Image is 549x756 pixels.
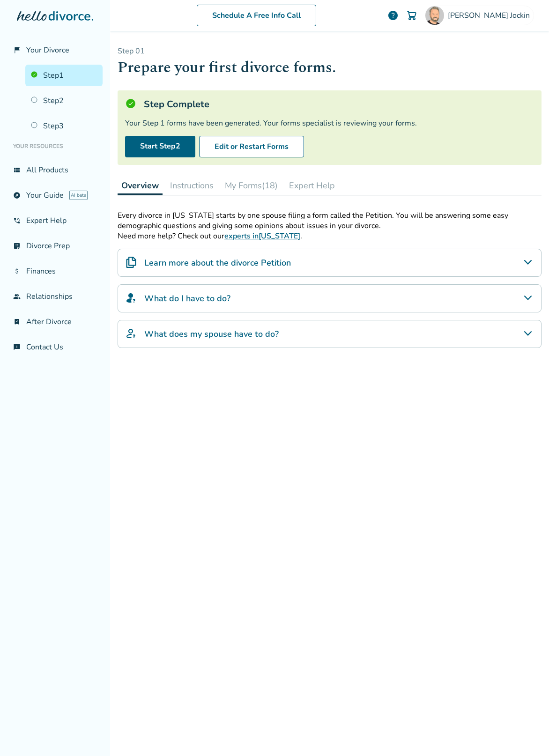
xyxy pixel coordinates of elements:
p: Need more help? Check out our . [118,231,542,241]
span: chat_info [13,343,21,351]
a: Schedule A Free Info Call [197,5,316,26]
button: Instructions [166,176,217,195]
span: AI beta [69,191,88,200]
img: What does my spouse have to do? [126,328,137,339]
a: groupRelationships [7,286,103,307]
span: bookmark_check [13,318,21,326]
a: exploreYour GuideAI beta [7,185,103,206]
iframe: Chat Widget [502,711,549,756]
a: Step1 [25,65,103,86]
a: phone_in_talkExpert Help [7,210,103,231]
a: Step3 [25,115,103,137]
button: Expert Help [285,176,339,195]
button: My Forms(18) [221,176,282,195]
span: flag_2 [13,46,21,54]
a: chat_infoContact Us [7,336,103,358]
a: help [387,10,399,21]
li: Your Resources [7,137,103,156]
span: attach_money [13,267,21,275]
h4: What does my spouse have to do? [144,328,279,340]
p: Step 0 1 [118,46,542,56]
p: Every divorce in [US_STATE] starts by one spouse filing a form called the Petition. You will be a... [118,210,542,231]
a: experts in[US_STATE] [224,231,300,241]
span: Your Divorce [26,45,69,55]
span: phone_in_talk [13,217,21,224]
button: Edit or Restart Forms [199,136,304,157]
h1: Prepare your first divorce forms. [118,56,542,79]
h5: Step Complete [144,98,209,111]
a: bookmark_checkAfter Divorce [7,311,103,333]
a: Step2 [25,90,103,111]
img: Victor Jockin [425,6,444,25]
h4: Learn more about the divorce Petition [144,257,291,269]
img: Learn more about the divorce Petition [126,257,137,268]
div: Your Step 1 forms have been generated. Your forms specialist is reviewing your forms. [125,118,534,128]
span: [PERSON_NAME] Jockin [448,10,534,21]
span: explore [13,192,21,199]
span: view_list [13,166,21,174]
div: What does my spouse have to do? [118,320,542,348]
button: Overview [118,176,163,195]
img: Cart [406,10,417,21]
h4: What do I have to do? [144,292,230,304]
a: list_alt_checkDivorce Prep [7,235,103,257]
span: group [13,293,21,300]
div: Learn more about the divorce Petition [118,249,542,277]
div: What do I have to do? [118,284,542,312]
a: attach_moneyFinances [7,260,103,282]
a: view_listAll Products [7,159,103,181]
span: list_alt_check [13,242,21,250]
a: flag_2Your Divorce [7,39,103,61]
img: What do I have to do? [126,292,137,304]
a: Start Step2 [125,136,195,157]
